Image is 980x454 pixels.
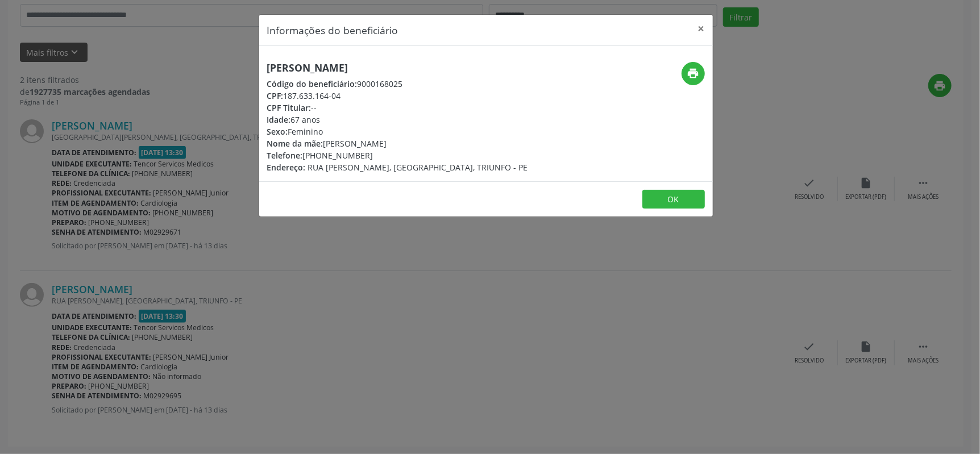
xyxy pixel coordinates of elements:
[682,62,705,85] button: print
[308,162,528,173] span: RUA [PERSON_NAME], [GEOGRAPHIC_DATA], TRIUNFO - PE
[642,190,705,209] button: OK
[267,23,398,38] h5: Informações do beneficiário
[690,15,713,43] button: Close
[267,126,528,138] div: Feminino
[267,62,528,74] h5: [PERSON_NAME]
[267,102,312,113] span: CPF Titular:
[267,162,306,173] span: Endereço:
[267,90,528,102] div: 187.633.164-04
[267,138,528,149] div: [PERSON_NAME]
[267,114,291,125] span: Idade:
[267,138,323,149] span: Nome da mãe:
[267,102,528,114] div: --
[267,78,358,89] span: Código do beneficiário:
[687,67,699,80] i: print
[267,78,528,90] div: 9000168025
[267,150,303,161] span: Telefone:
[267,114,528,126] div: 67 anos
[267,126,288,137] span: Sexo:
[267,90,284,101] span: CPF:
[267,149,528,161] div: [PHONE_NUMBER]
